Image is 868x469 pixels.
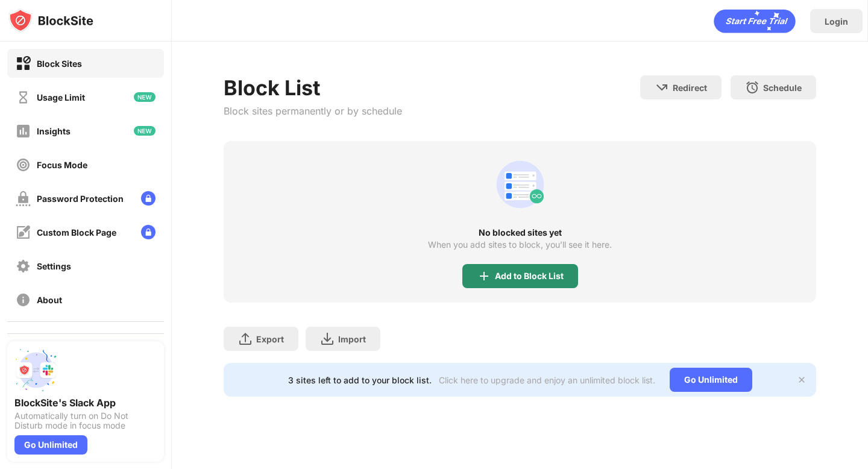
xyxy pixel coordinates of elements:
img: lock-menu.svg [141,191,156,206]
div: Custom Block Page [37,227,116,238]
div: Settings [37,261,71,271]
div: Insights [37,126,71,136]
div: No blocked sites yet [224,228,816,238]
div: Add to Block List [495,271,564,281]
img: customize-block-page-off.svg [16,225,31,240]
div: When you add sites to block, you’ll see it here. [428,240,612,250]
div: Password Protection [37,194,124,204]
img: block-on.svg [16,56,31,71]
img: new-icon.svg [134,126,156,136]
div: Usage Limit [37,92,85,102]
div: Schedule [763,83,802,93]
div: Go Unlimited [14,435,87,455]
div: Block sites permanently or by schedule [224,105,402,117]
img: lock-menu.svg [141,225,156,239]
div: Import [338,334,366,344]
img: logo-blocksite.svg [8,8,93,33]
img: focus-off.svg [16,157,31,172]
img: time-usage-off.svg [16,90,31,105]
img: insights-off.svg [16,124,31,139]
img: about-off.svg [16,292,31,307]
div: 3 sites left to add to your block list. [288,375,432,385]
div: Automatically turn on Do Not Disturb mode in focus mode [14,411,157,430]
img: new-icon.svg [134,92,156,102]
div: animation [491,156,549,213]
img: settings-off.svg [16,259,31,274]
div: BlockSite's Slack App [14,397,157,409]
div: Login [825,16,848,27]
div: Go Unlimited [670,368,752,392]
div: Block List [224,75,402,100]
div: Focus Mode [37,160,87,170]
img: password-protection-off.svg [16,191,31,206]
div: Export [256,334,284,344]
div: animation [714,9,796,33]
div: Block Sites [37,58,82,69]
div: About [37,295,62,305]
img: x-button.svg [797,375,807,385]
img: push-slack.svg [14,348,58,392]
div: Redirect [673,83,707,93]
div: Click here to upgrade and enjoy an unlimited block list. [439,375,655,385]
